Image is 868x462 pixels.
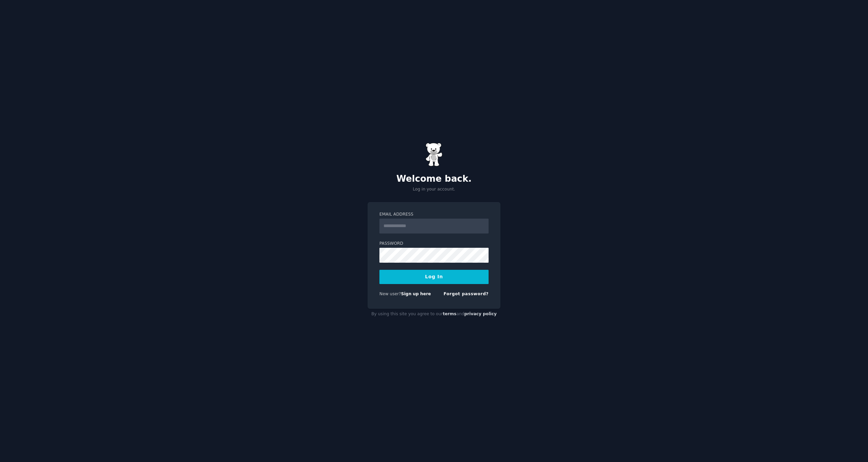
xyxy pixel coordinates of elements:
a: privacy policy [464,312,497,316]
span: New user? [379,292,401,296]
label: Email Address [379,212,489,218]
p: Log in your account. [368,186,500,193]
button: Log In [379,270,489,284]
a: Sign up here [401,292,431,296]
label: Password [379,241,489,247]
a: terms [443,312,456,316]
img: Gummy Bear [426,143,442,166]
h2: Welcome back. [368,174,500,184]
a: Forgot password? [443,292,489,296]
div: By using this site you agree to our and [368,309,500,320]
